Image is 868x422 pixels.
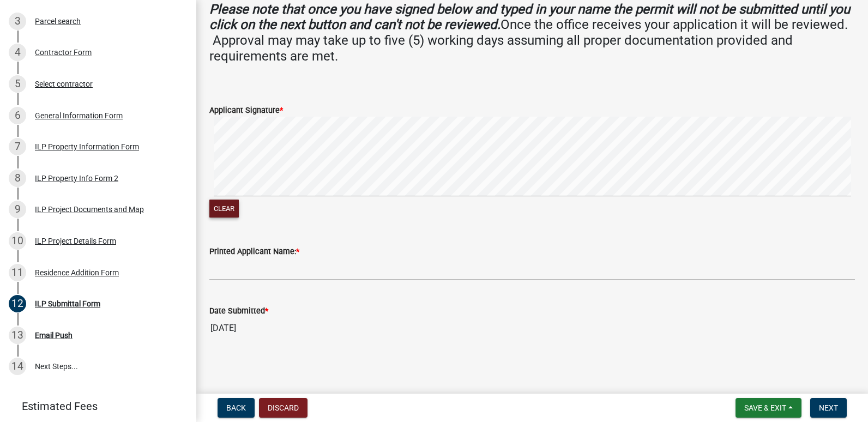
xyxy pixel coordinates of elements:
label: Applicant Signature [209,107,283,114]
button: Next [810,398,847,418]
span: Next [819,403,838,412]
div: 12 [9,295,26,312]
span: Back [226,403,246,412]
div: 3 [9,13,26,30]
div: Select contractor [35,80,93,88]
span: Save & Exit [744,403,786,412]
div: Email Push [35,331,73,339]
label: Date Submitted [209,308,268,315]
div: General Information Form [35,112,123,119]
div: 11 [9,264,26,281]
div: ILP Property Information Form [35,143,139,150]
div: 4 [9,44,26,61]
div: 10 [9,232,26,250]
div: Contractor Form [35,49,92,56]
button: Discard [259,398,308,418]
div: Residence Addition Form [35,269,119,276]
div: 8 [9,170,26,187]
a: Estimated Fees [9,395,179,417]
div: 13 [9,327,26,344]
div: ILP Project Documents and Map [35,206,144,213]
button: Back [218,398,255,418]
div: 6 [9,107,26,124]
div: 14 [9,358,26,375]
div: ILP Project Details Form [35,237,116,245]
div: ILP Property Info Form 2 [35,174,118,182]
button: Clear [209,200,239,218]
div: 9 [9,201,26,218]
div: 5 [9,75,26,93]
label: Printed Applicant Name: [209,248,299,256]
strong: Please note that once you have signed below and typed in your name the permit will not be submitt... [209,2,850,33]
div: ILP Submittal Form [35,300,100,308]
div: Parcel search [35,17,81,25]
h4: Once the office receives your application it will be reviewed. Approval may may take up to five (... [209,2,855,64]
div: 7 [9,138,26,155]
button: Save & Exit [736,398,801,418]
